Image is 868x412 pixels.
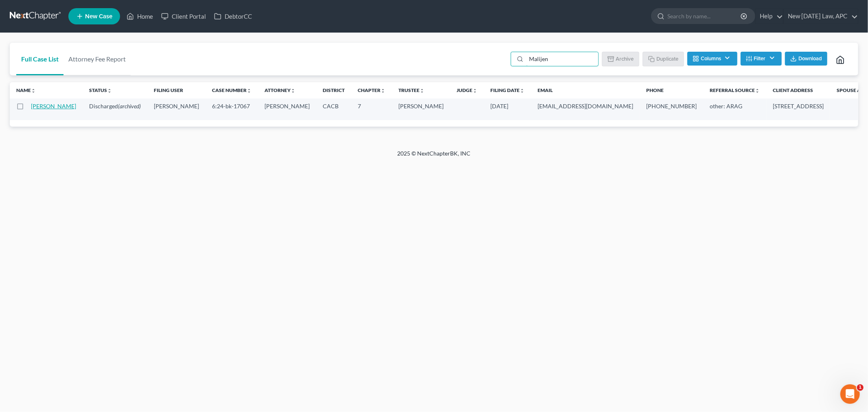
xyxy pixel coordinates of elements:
[351,99,392,120] td: 7
[206,99,258,120] td: 6:24-bk-17067
[212,87,251,93] a: Case Numberunfold_more
[89,87,112,93] a: Statusunfold_more
[258,99,316,120] td: [PERSON_NAME]
[472,88,477,93] i: unfold_more
[840,384,860,404] iframe: Intercom live chat
[265,87,295,93] a: Attorneyunfold_more
[291,88,295,93] i: unfold_more
[857,384,864,391] span: 1
[83,99,147,120] td: Discharged
[520,88,525,93] i: unfold_more
[687,52,737,66] button: Columns
[16,87,36,93] a: Nameunfold_more
[741,52,782,66] button: Filter
[710,87,760,93] a: Referral Sourceunfold_more
[703,99,766,120] td: other: ARAG
[420,88,424,93] i: unfold_more
[358,87,385,93] a: Chapterunfold_more
[147,82,206,99] th: Filing User
[756,9,783,24] a: Help
[755,88,760,93] i: unfold_more
[157,9,210,24] a: Client Portal
[798,55,822,62] span: Download
[16,43,63,75] a: Full Case List
[202,149,666,164] div: 2025 © NextChapterBK, INC
[667,9,742,24] input: Search by name...
[380,88,385,93] i: unfold_more
[210,9,256,24] a: DebtorCC
[63,43,131,75] a: Attorney Fee Report
[398,87,424,93] a: Trusteeunfold_more
[122,9,157,24] a: Home
[316,99,351,120] td: CACB
[85,13,112,20] span: New Case
[392,99,450,120] td: [PERSON_NAME]
[526,52,598,66] input: Search by name...
[457,87,477,93] a: Judgeunfold_more
[538,102,633,110] pre: [EMAIL_ADDRESS][DOMAIN_NAME]
[107,88,112,93] i: unfold_more
[31,103,76,110] a: [PERSON_NAME]
[31,88,36,93] i: unfold_more
[118,103,141,110] span: (archived)
[531,82,640,99] th: Email
[785,52,827,66] button: Download
[484,99,531,120] td: [DATE]
[766,99,830,120] td: [STREET_ADDRESS]
[316,82,351,99] th: District
[640,82,703,99] th: Phone
[646,102,697,110] pre: [PHONE_NUMBER]
[490,87,525,93] a: Filing Dateunfold_more
[766,82,830,99] th: Client Address
[247,88,251,93] i: unfold_more
[147,99,206,120] td: [PERSON_NAME]
[784,9,858,24] a: New [DATE] Law, APC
